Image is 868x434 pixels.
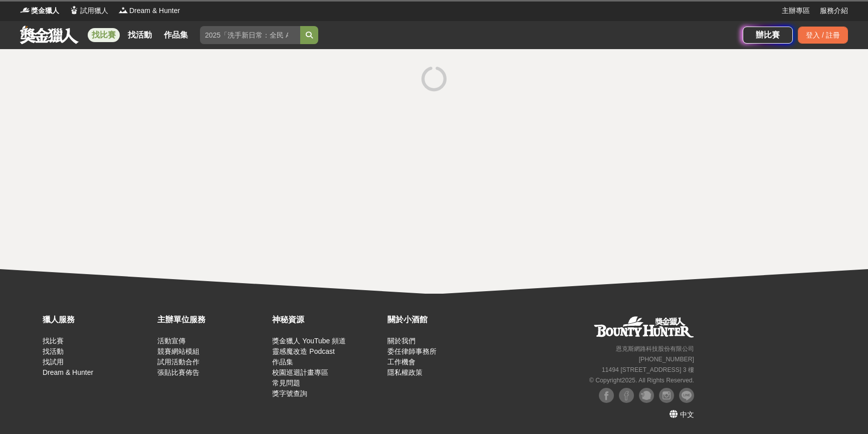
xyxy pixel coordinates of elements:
[200,26,300,44] input: 2025「洗手新日常：全民 ALL IN」洗手歌全台徵選
[798,27,848,44] div: 登入 / 註冊
[20,6,59,16] a: Logo獎金獵人
[118,5,128,15] img: Logo
[272,368,328,376] a: 校園巡迴計畫專區
[43,358,64,366] a: 找試用
[602,366,694,373] small: 11494 [STREET_ADDRESS] 3 樓
[619,388,634,403] img: Facebook
[43,337,64,345] a: 找比賽
[118,6,180,16] a: LogoDream & Hunter
[129,6,180,16] span: Dream & Hunter
[69,6,108,16] a: Logo試用獵人
[639,356,694,363] small: [PHONE_NUMBER]
[599,388,614,403] img: Facebook
[157,368,199,376] a: 張貼比賽佈告
[387,337,415,345] a: 關於我們
[387,314,497,326] div: 關於小酒館
[43,368,93,376] a: Dream & Hunter
[43,347,64,355] a: 找活動
[616,345,694,352] small: 恩克斯網路科技股份有限公司
[20,5,30,15] img: Logo
[639,388,654,403] img: Plurk
[272,314,382,326] div: 神秘資源
[680,410,694,418] span: 中文
[157,358,199,366] a: 試用活動合作
[387,347,437,355] a: 委任律師事務所
[272,347,334,355] a: 靈感魔改造 Podcast
[31,6,59,16] span: 獎金獵人
[743,27,793,44] a: 辦比賽
[88,28,120,42] a: 找比賽
[679,388,694,403] img: LINE
[124,28,156,42] a: 找活動
[387,358,415,366] a: 工作機會
[272,389,307,397] a: 獎字號查詢
[659,388,674,403] img: Instagram
[160,28,192,42] a: 作品集
[157,314,267,326] div: 主辦單位服務
[272,379,300,387] a: 常見問題
[782,6,810,16] a: 主辦專區
[80,6,108,16] span: 試用獵人
[69,5,79,15] img: Logo
[820,6,848,16] a: 服務介紹
[157,347,199,355] a: 競賽網站模組
[272,358,293,366] a: 作品集
[157,337,185,345] a: 活動宣傳
[589,377,694,384] small: © Copyright 2025 . All Rights Reserved.
[272,337,346,345] a: 獎金獵人 YouTube 頻道
[43,314,152,326] div: 獵人服務
[387,368,422,376] a: 隱私權政策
